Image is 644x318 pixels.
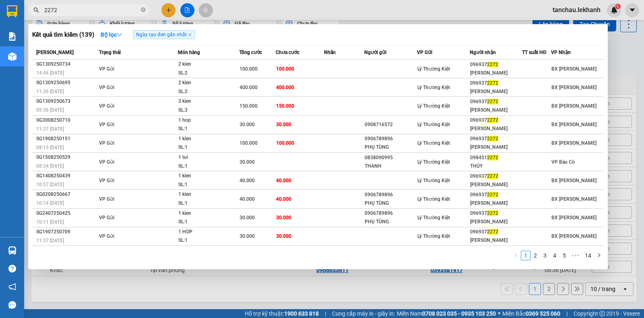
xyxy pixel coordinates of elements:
a: 1 [521,251,530,260]
span: left [514,253,518,258]
div: 0838090995 [365,154,417,162]
input: Tìm tên, số ĐT hoặc mã đơn [44,6,139,15]
span: 100.000 [276,66,294,72]
span: 30.000 [239,159,255,165]
div: SG1309250734 [36,60,97,69]
span: TT xuất HĐ [522,50,547,55]
div: 1 HOP [178,228,239,237]
div: SL: 2 [178,69,239,78]
span: VP Gửi [99,140,114,146]
span: 2272 [487,210,498,216]
span: BX [PERSON_NAME] [551,103,597,109]
div: SG1408250439 [36,172,97,180]
div: 0906789896 [365,191,417,199]
span: BX [PERSON_NAME] [551,140,597,146]
div: SG1309250673 [36,97,97,106]
div: [PERSON_NAME] [470,143,522,152]
button: right [594,251,604,260]
span: 08:34 [DATE] [36,163,64,169]
div: 1 kien [178,190,239,199]
button: Bộ lọcdown [94,28,129,41]
div: 3 kien [178,97,239,106]
div: 1 kien [178,172,239,181]
div: SG1907250709 [36,228,97,236]
span: 2272 [487,192,498,197]
span: 2272 [487,80,498,86]
h3: Kết quả tìm kiếm ( 139 ) [32,31,94,39]
div: SG0208250667 [36,190,97,199]
img: warehouse-icon [8,52,17,61]
div: 096937 [470,79,522,87]
span: Lý Thường Kiệt [417,85,450,90]
span: Nhãn [324,50,336,55]
span: VP Gửi [99,215,114,220]
span: 2272 [487,117,498,123]
div: THỦY [470,162,522,170]
span: 08:15 [DATE] [36,145,64,150]
li: 14 [582,251,594,260]
div: SG1908250151 [36,135,97,143]
span: VP Gửi [99,103,114,109]
button: left [511,251,521,260]
span: BX [PERSON_NAME] [551,196,597,202]
span: 10:11 [DATE] [36,219,64,225]
span: 400.000 [276,85,294,90]
span: 14:44 [DATE] [36,70,64,76]
img: logo-vxr [7,5,17,17]
div: SL: 1 [178,125,239,133]
div: 1 hop [178,116,239,125]
span: Lý Thường Kiệt [417,196,450,202]
span: 400.000 [239,85,258,90]
div: SL: 1 [178,236,239,245]
a: 3 [541,251,549,260]
span: 100.000 [239,66,258,72]
span: BX [PERSON_NAME] [551,66,597,72]
span: 09:36 [DATE] [36,107,64,113]
div: 1 kien [178,209,239,218]
div: SL: 1 [178,181,239,189]
div: [PERSON_NAME] [470,199,522,208]
span: 40.000 [276,178,291,183]
span: 2272 [487,136,498,141]
span: close [188,33,192,37]
div: 1 tui [178,153,239,162]
span: 30.000 [276,215,291,220]
div: SL: 3 [178,106,239,115]
span: 40.000 [239,196,255,202]
div: [PERSON_NAME] [470,106,522,114]
li: 1 [521,251,530,260]
span: 11:37 [DATE] [36,238,64,243]
span: VP Gửi [99,178,114,183]
div: [PERSON_NAME] [470,218,522,226]
span: Lý Thường Kiệt [417,66,450,72]
img: warehouse-icon [8,246,17,255]
span: 150.000 [239,103,258,109]
span: 11:36 [DATE] [36,89,64,94]
span: 30.000 [239,122,255,127]
strong: Bộ lọc [101,31,122,38]
div: 096937 [470,191,522,199]
div: 1 kien [178,135,239,143]
div: [PERSON_NAME] [470,69,522,77]
span: 2272 [487,99,498,104]
div: 096937 [470,135,522,143]
a: 4 [550,251,559,260]
span: 30.000 [276,233,291,239]
span: close-circle [141,6,146,14]
div: SG1309250695 [36,79,97,87]
div: SL: 1 [178,218,239,227]
span: ••• [569,251,582,260]
img: solution-icon [8,32,17,41]
div: 2 kien [178,79,239,87]
span: Lý Thường Kiệt [417,140,450,146]
div: PHỤ TÙNG [365,218,417,226]
div: 096937 [470,209,522,218]
span: Tổng cước [239,50,262,55]
span: BX [PERSON_NAME] [551,122,597,127]
span: BX [PERSON_NAME] [551,178,597,183]
span: Lý Thường Kiệt [417,233,450,239]
span: 30.000 [239,215,255,220]
span: Người nhận [470,50,496,55]
li: Previous Page [511,251,521,260]
span: 10:57 [DATE] [36,182,64,187]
